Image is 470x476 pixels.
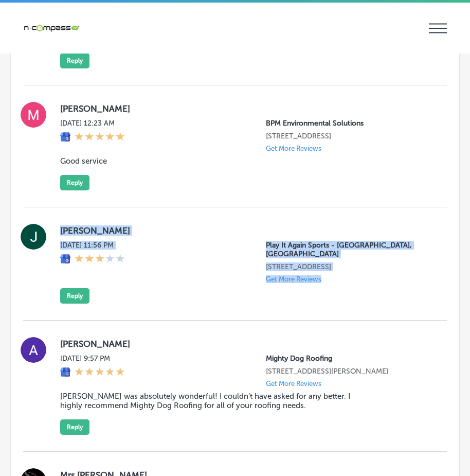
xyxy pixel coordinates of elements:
[266,354,430,363] p: Mighty Dog Roofing
[60,339,430,349] label: [PERSON_NAME]
[60,103,430,114] label: [PERSON_NAME]
[60,288,89,304] button: Reply
[266,241,430,258] p: Play It Again Sports - Edwardsville, IL
[60,53,89,68] button: Reply
[266,145,321,152] p: Get More Reviews
[60,156,366,166] blockquote: Good service
[60,175,89,190] button: Reply
[266,262,430,271] p: 4 Club Centre Ct ste a
[75,132,125,143] div: 5 Stars
[60,241,125,250] label: [DATE] 11:56 PM
[60,419,89,435] button: Reply
[266,380,321,387] p: Get More Reviews
[60,119,125,128] label: [DATE] 12:23 AM
[75,367,125,378] div: 5 Stars
[23,23,80,33] img: 660ab0bf-5cc7-4cb8-ba1c-48b5ae0f18e60NCTV_CLogo_TV_Black_-500x88.png
[266,119,430,128] p: BPM Environmental Solutions
[60,392,366,410] blockquote: [PERSON_NAME] was absolutely wonderful! I couldn’t have asked for any better. I highly recommend ...
[60,354,125,363] label: [DATE] 9:57 PM
[60,225,430,236] label: [PERSON_NAME]
[266,132,430,140] p: 9066 SW 73rd Ct #2204
[75,254,125,265] div: 3 Stars
[266,367,430,376] p: 10895 Old Dixie Highway Unit 95-5-6
[266,275,321,283] p: Get More Reviews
